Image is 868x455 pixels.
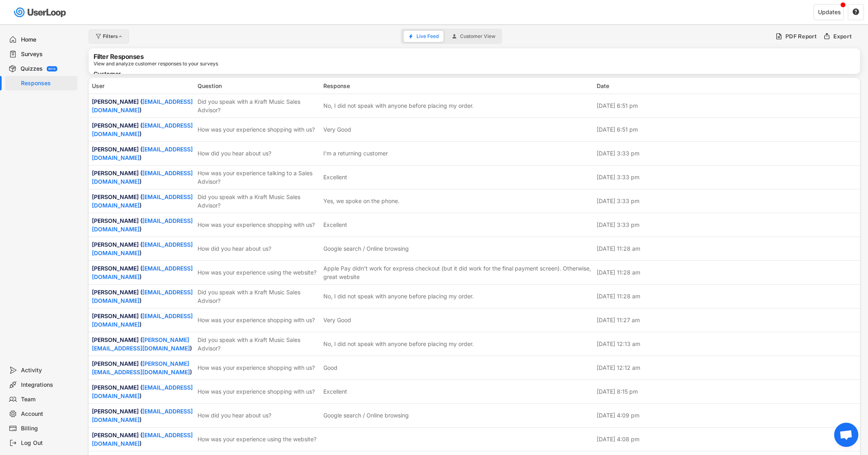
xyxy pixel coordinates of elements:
[21,65,43,73] div: Quizzes
[597,101,857,110] div: [DATE] 6:51 pm
[198,82,318,90] div: Question
[21,381,74,389] div: Integrations
[92,121,193,138] div: [PERSON_NAME] ( )
[853,8,859,15] text: 
[198,220,318,229] div: How was your experience shopping with us?
[92,312,193,328] a: [EMAIL_ADDRESS][DOMAIN_NAME]
[92,241,193,256] a: [EMAIL_ADDRESS][DOMAIN_NAME]
[92,193,193,209] a: [EMAIL_ADDRESS][DOMAIN_NAME]
[21,80,74,87] div: Responses
[834,423,858,447] div: Open chat
[92,383,193,400] div: [PERSON_NAME] ( )
[323,411,409,419] div: Google search / Online browsing
[597,292,857,300] div: [DATE] 11:28 am
[198,268,318,277] div: How was your experience using the website?
[198,288,318,305] div: Did you speak with a Kraft Music Sales Advisor?
[21,439,74,447] div: Log Out
[597,125,857,134] div: [DATE] 6:51 pm
[597,82,857,90] div: Date
[597,197,857,205] div: [DATE] 3:33 pm
[94,71,855,77] div: Customer
[198,193,318,210] div: Did you speak with a Kraft Music Sales Advisor?
[323,316,351,324] div: Very Good
[597,435,857,443] div: [DATE] 4:08 pm
[597,387,857,396] div: [DATE] 8:15 pm
[198,363,318,372] div: How was your experience shopping with us?
[92,407,193,424] div: [PERSON_NAME] ( )
[92,82,193,90] div: User
[597,363,857,372] div: [DATE] 12:12 am
[323,82,592,90] div: Response
[92,336,190,352] a: [PERSON_NAME][EMAIL_ADDRESS][DOMAIN_NAME]
[92,193,193,210] div: [PERSON_NAME] ( )
[323,220,347,229] div: Excellent
[447,31,500,42] button: Customer View
[21,425,74,432] div: Billing
[92,170,193,185] a: [EMAIL_ADDRESS][DOMAIN_NAME]
[92,217,193,233] a: [EMAIL_ADDRESS][DOMAIN_NAME]
[597,220,857,229] div: [DATE] 3:33 pm
[92,431,193,448] div: [PERSON_NAME] ( )
[21,410,74,418] div: Account
[21,36,74,44] div: Home
[92,216,193,233] div: [PERSON_NAME] ( )
[597,268,857,277] div: [DATE] 11:28 am
[323,149,388,157] div: I'm a returning customer
[92,360,190,375] a: [PERSON_NAME][EMAIL_ADDRESS][DOMAIN_NAME]
[323,173,347,181] div: Excellent
[323,264,592,281] div: Apple Pay didn't work for express checkout (but it did work for the final payment screen). Otherw...
[597,173,857,181] div: [DATE] 3:33 pm
[597,149,857,157] div: [DATE] 3:33 pm
[198,411,318,419] div: How did you hear about us?
[198,97,318,114] div: Did you speak with a Kraft Music Sales Advisor?
[92,335,193,352] div: [PERSON_NAME] ( )
[92,97,193,114] div: [PERSON_NAME] ( )
[323,101,474,110] div: No, I did not speak with anyone before placing my order.
[198,387,318,396] div: How was your experience shopping with us?
[833,33,852,40] div: Export
[404,31,443,42] button: Live Feed
[21,50,74,58] div: Surveys
[198,316,318,324] div: How was your experience shopping with us?
[92,240,193,257] div: [PERSON_NAME] ( )
[198,335,318,352] div: Did you speak with a Kraft Music Sales Advisor?
[198,435,318,443] div: How was your experience using the website?
[597,316,857,324] div: [DATE] 11:27 am
[852,8,860,16] button: 
[323,387,347,396] div: Excellent
[92,289,193,304] a: [EMAIL_ADDRESS][DOMAIN_NAME]
[785,33,817,40] div: PDF Report
[198,149,318,157] div: How did you hear about us?
[92,408,193,423] a: [EMAIL_ADDRESS][DOMAIN_NAME]
[597,411,857,419] div: [DATE] 4:09 pm
[92,384,193,399] a: [EMAIL_ADDRESS][DOMAIN_NAME]
[198,244,318,253] div: How did you hear about us?
[323,292,474,300] div: No, I did not speak with anyone before placing my order.
[92,98,193,113] a: [EMAIL_ADDRESS][DOMAIN_NAME]
[198,169,318,186] div: How was your experience talking to a Sales Advisor?
[48,67,56,70] div: BETA
[597,340,857,348] div: [DATE] 12:13 am
[94,53,144,60] div: Filter Responses
[323,125,351,134] div: Very Good
[323,340,474,348] div: No, I did not speak with anyone before placing my order.
[92,169,193,186] div: [PERSON_NAME] ( )
[12,4,69,21] img: userloop-logo-01.svg
[94,61,218,66] div: View and analyze customer responses to your surveys
[92,122,193,137] a: [EMAIL_ADDRESS][DOMAIN_NAME]
[597,244,857,253] div: [DATE] 11:28 am
[21,396,74,403] div: Team
[323,244,409,253] div: Google search / Online browsing
[92,145,193,162] div: [PERSON_NAME] ( )
[92,359,193,376] div: [PERSON_NAME] ( )
[92,146,193,161] a: [EMAIL_ADDRESS][DOMAIN_NAME]
[818,9,841,15] div: Updates
[460,34,495,39] span: Customer View
[103,34,124,39] div: Filters
[21,367,74,374] div: Activity
[92,432,193,447] a: [EMAIL_ADDRESS][DOMAIN_NAME]
[92,312,193,329] div: [PERSON_NAME] ( )
[92,265,193,280] a: [EMAIL_ADDRESS][DOMAIN_NAME]
[416,34,439,39] span: Live Feed
[323,363,337,372] div: Good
